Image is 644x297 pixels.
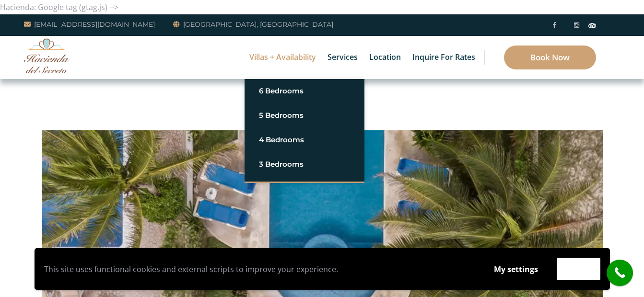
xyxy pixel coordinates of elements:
a: Inquire for Rates [408,36,480,79]
i: call [609,262,631,284]
a: 6 Bedrooms [259,82,350,100]
button: Accept [557,258,600,280]
a: 4 Bedrooms [259,131,350,148]
a: [GEOGRAPHIC_DATA], [GEOGRAPHIC_DATA] [173,19,333,30]
a: call [607,260,633,286]
a: Location [364,36,406,79]
img: Awesome Logo [24,38,70,73]
button: My settings [485,258,547,280]
a: Book Now [504,46,596,69]
a: 5 Bedrooms [259,107,350,124]
a: [EMAIL_ADDRESS][DOMAIN_NAME] [24,19,155,30]
a: 1 Bedroom/Suites [259,180,350,197]
p: This site uses functional cookies and external scripts to improve your experience. [44,262,475,276]
img: Tripadvisor_logomark.svg [588,23,596,28]
a: 3 Bedrooms [259,156,350,173]
a: Services [323,36,363,79]
a: Villas + Availability [245,36,321,79]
